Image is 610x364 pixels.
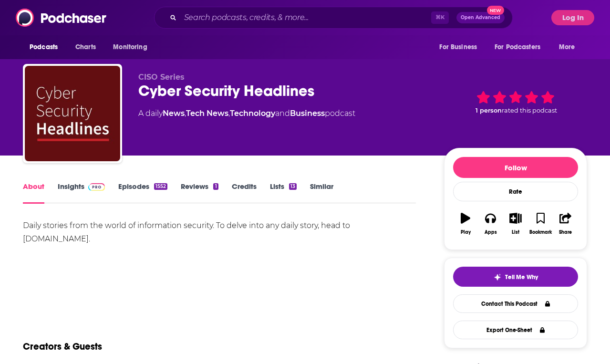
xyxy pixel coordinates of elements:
[505,273,538,281] span: Tell Me Why
[453,207,478,241] button: Play
[113,41,147,54] span: Monitoring
[528,207,553,241] button: Bookmark
[69,38,102,56] a: Charts
[180,10,431,25] input: Search podcasts, credits, & more...
[453,321,578,339] button: Export One-Sheet
[232,182,257,204] a: Credits
[488,38,554,56] button: open menu
[461,15,500,20] span: Open Advanced
[444,73,587,132] div: 1 personrated this podcast
[181,182,218,204] a: Reviews1
[270,182,297,204] a: Lists13
[495,41,540,54] span: For Podcasters
[453,157,578,178] button: Follow
[502,107,557,114] span: rated this podcast
[552,38,587,56] button: open menu
[456,12,505,23] button: Open AdvancedNew
[485,229,497,235] div: Apps
[453,267,578,287] button: tell me why sparkleTell Me Why
[106,38,159,56] button: open menu
[88,183,105,191] img: Podchaser Pro
[487,6,504,15] span: New
[163,109,185,118] a: News
[23,182,44,204] a: About
[494,273,501,281] img: tell me why sparkle
[551,10,594,25] button: Log In
[512,229,519,235] div: List
[230,109,275,118] a: Technology
[23,38,70,56] button: open menu
[58,182,105,204] a: InsightsPodchaser Pro
[25,66,120,161] img: Cyber Security Headlines
[16,9,107,27] img: Podchaser - Follow, Share and Rate Podcasts
[228,109,230,118] span: ,
[186,109,228,118] a: Tech News
[553,207,578,241] button: Share
[476,107,502,114] span: 1 person
[154,183,167,190] div: 1552
[290,109,325,118] a: Business
[118,182,167,204] a: Episodes1552
[478,207,503,241] button: Apps
[138,73,185,82] span: CISO Series
[559,41,575,54] span: More
[461,229,471,235] div: Play
[431,11,449,24] span: ⌘ K
[289,183,297,190] div: 13
[453,294,578,313] a: Contact This Podcast
[503,207,528,241] button: List
[559,229,572,235] div: Share
[439,41,477,54] span: For Business
[75,41,96,54] span: Charts
[185,109,186,118] span: ,
[453,182,578,201] div: Rate
[275,109,290,118] span: and
[529,229,552,235] div: Bookmark
[433,38,489,56] button: open menu
[23,219,416,246] div: Daily stories from the world of information security. To delve into any daily story, head to [DOM...
[213,183,218,190] div: 1
[30,41,58,54] span: Podcasts
[310,182,333,204] a: Similar
[154,7,513,29] div: Search podcasts, credits, & more...
[23,341,102,353] h2: Creators & Guests
[138,108,355,119] div: A daily podcast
